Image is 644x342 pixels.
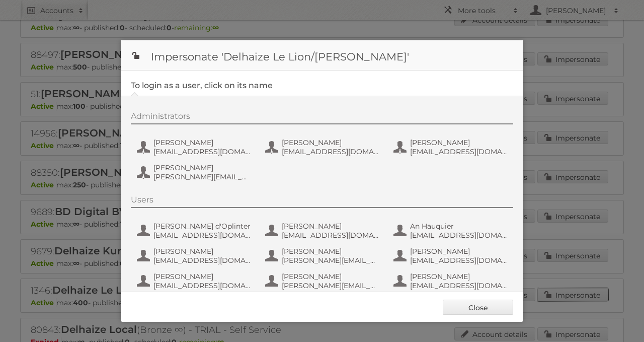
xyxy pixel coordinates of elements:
[410,222,508,231] span: An Hauquier
[282,138,379,147] span: [PERSON_NAME]
[153,138,251,147] span: [PERSON_NAME]
[264,137,382,157] button: [PERSON_NAME] [EMAIL_ADDRESS][DOMAIN_NAME]
[282,272,379,281] span: [PERSON_NAME]
[282,281,379,290] span: [PERSON_NAME][EMAIL_ADDRESS][DOMAIN_NAME]
[282,147,379,156] span: [EMAIL_ADDRESS][DOMAIN_NAME]
[153,247,251,256] span: [PERSON_NAME]
[410,256,508,265] span: [EMAIL_ADDRESS][DOMAIN_NAME]
[136,137,254,157] button: [PERSON_NAME] [EMAIL_ADDRESS][DOMAIN_NAME]
[136,271,254,291] button: [PERSON_NAME] [EMAIL_ADDRESS][DOMAIN_NAME]
[282,256,379,265] span: [PERSON_NAME][EMAIL_ADDRESS][DOMAIN_NAME]
[392,137,511,157] button: [PERSON_NAME] [EMAIL_ADDRESS][DOMAIN_NAME]
[443,300,513,315] a: Close
[392,271,511,291] button: [PERSON_NAME] [EMAIL_ADDRESS][DOMAIN_NAME]
[136,246,254,266] button: [PERSON_NAME] [EMAIL_ADDRESS][DOMAIN_NAME]
[121,40,523,71] h1: Impersonate 'Delhaize Le Lion/[PERSON_NAME]'
[153,272,251,281] span: [PERSON_NAME]
[153,222,251,231] span: [PERSON_NAME] d'Oplinter
[282,231,379,240] span: [EMAIL_ADDRESS][DOMAIN_NAME]
[136,162,254,182] button: [PERSON_NAME] [PERSON_NAME][EMAIL_ADDRESS][DOMAIN_NAME]
[410,138,508,147] span: [PERSON_NAME]
[136,221,254,241] button: [PERSON_NAME] d'Oplinter [EMAIL_ADDRESS][DOMAIN_NAME]
[392,221,511,241] button: An Hauquier [EMAIL_ADDRESS][DOMAIN_NAME]
[264,246,382,266] button: [PERSON_NAME] [PERSON_NAME][EMAIL_ADDRESS][DOMAIN_NAME]
[410,272,508,281] span: [PERSON_NAME]
[131,111,513,124] div: Administrators
[410,147,508,156] span: [EMAIL_ADDRESS][DOMAIN_NAME]
[153,163,251,172] span: [PERSON_NAME]
[410,281,508,290] span: [EMAIL_ADDRESS][DOMAIN_NAME]
[153,281,251,290] span: [EMAIL_ADDRESS][DOMAIN_NAME]
[153,172,251,181] span: [PERSON_NAME][EMAIL_ADDRESS][DOMAIN_NAME]
[131,195,513,208] div: Users
[410,247,508,256] span: [PERSON_NAME]
[264,221,382,241] button: [PERSON_NAME] [EMAIL_ADDRESS][DOMAIN_NAME]
[410,231,508,240] span: [EMAIL_ADDRESS][DOMAIN_NAME]
[131,81,273,90] legend: To login as a user, click on its name
[153,256,251,265] span: [EMAIL_ADDRESS][DOMAIN_NAME]
[282,222,379,231] span: [PERSON_NAME]
[264,271,382,291] button: [PERSON_NAME] [PERSON_NAME][EMAIL_ADDRESS][DOMAIN_NAME]
[392,246,511,266] button: [PERSON_NAME] [EMAIL_ADDRESS][DOMAIN_NAME]
[153,147,251,156] span: [EMAIL_ADDRESS][DOMAIN_NAME]
[153,231,251,240] span: [EMAIL_ADDRESS][DOMAIN_NAME]
[282,247,379,256] span: [PERSON_NAME]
